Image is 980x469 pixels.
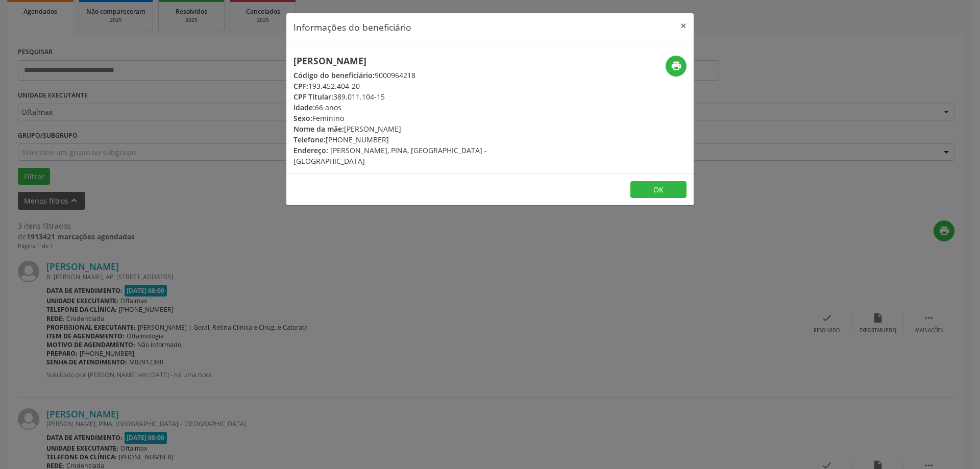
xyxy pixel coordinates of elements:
[630,181,687,199] button: OK
[293,135,326,144] span: Telefone:
[293,113,312,123] span: Sexo:
[293,113,551,124] div: Feminino
[293,103,315,112] span: Idade:
[293,20,411,34] h5: Informações do beneficiário
[293,134,551,145] div: [PHONE_NUMBER]
[293,91,551,102] div: 389.011.104-15
[293,81,551,91] div: 193.452.404-20
[293,145,487,166] span: [PERSON_NAME], PINA, [GEOGRAPHIC_DATA] - [GEOGRAPHIC_DATA]
[293,70,551,81] div: 9000964218
[293,102,551,113] div: 66 anos
[293,92,333,102] span: CPF Titular:
[293,145,328,155] span: Endereço:
[293,56,551,66] h5: [PERSON_NAME]
[293,124,344,134] span: Nome da mãe:
[671,60,682,71] i: print
[293,124,551,134] div: [PERSON_NAME]
[293,70,375,80] span: Código do beneficiário:
[293,81,308,91] span: CPF:
[673,13,694,38] button: Close
[666,56,687,77] button: print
